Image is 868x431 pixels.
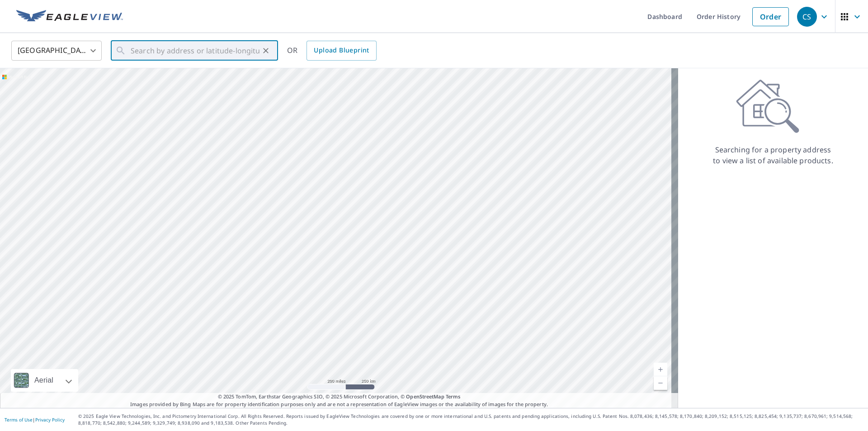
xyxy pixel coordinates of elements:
[16,10,123,24] img: EV Logo
[78,413,863,426] p: © 2025 Eagle View Technologies, Inc. and Pictometry International Corp. All Rights Reserved. Repo...
[11,369,78,392] div: Aerial
[259,44,272,57] button: Clear
[654,376,667,390] a: Current Level 5, Zoom Out
[752,7,789,26] a: Order
[654,363,667,376] a: Current Level 5, Zoom In
[5,417,65,422] p: |
[797,7,817,27] div: CS
[446,393,461,400] a: Terms
[287,41,377,61] div: OR
[712,144,834,166] p: Searching for a property address to view a list of available products.
[218,393,461,401] span: © 2025 TomTom, Earthstar Geographics SIO, © 2025 Microsoft Corporation, ©
[35,417,65,423] a: Privacy Policy
[11,38,102,63] div: [GEOGRAPHIC_DATA]
[32,369,56,392] div: Aerial
[5,417,33,423] a: Terms of Use
[131,38,259,63] input: Search by address or latitude-longitude
[406,393,444,400] a: OpenStreetMap
[314,45,369,56] span: Upload Blueprint
[307,41,376,61] a: Upload Blueprint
